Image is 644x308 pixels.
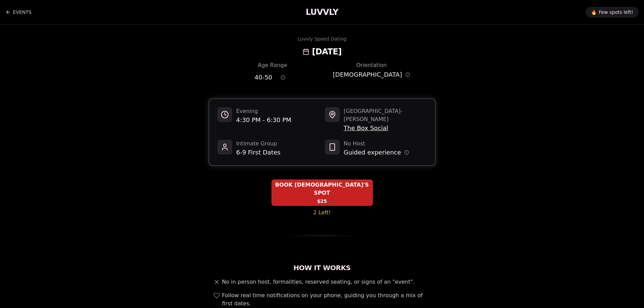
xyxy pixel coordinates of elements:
[234,61,311,69] div: Age Range
[255,73,272,82] span: 40 - 50
[297,35,346,42] div: Luvvly Speed Dating
[222,291,433,308] span: Follow real time notifications on your phone, guiding you through a mix of first dates.
[313,209,331,217] span: 2 Left!
[5,5,31,19] a: Back to events
[236,140,281,148] span: Intimate Group
[306,7,338,18] a: LUVVLY
[333,70,402,79] span: [DEMOGRAPHIC_DATA]
[222,278,415,286] span: No in person host, formalities, reserved seating, or signs of an "event".
[405,72,410,77] button: Orientation information
[344,107,427,123] span: [GEOGRAPHIC_DATA] - [PERSON_NAME]
[209,263,436,273] h2: How It Works
[344,123,427,133] span: The Box Social
[344,148,401,157] span: Guided experience
[333,61,410,69] div: Orientation
[271,181,373,197] span: BOOK [DEMOGRAPHIC_DATA]'S SPOT
[312,46,342,57] h2: [DATE]
[236,115,291,125] span: 4:30 PM - 6:30 PM
[344,140,409,148] span: No Host
[599,9,633,16] span: Few spots left!
[236,107,291,115] span: Evening
[236,148,281,157] span: 6-9 First Dates
[404,150,409,155] button: Host information
[591,9,597,16] span: 🔥
[276,70,290,85] button: Age range information
[317,198,327,205] span: $25
[271,180,373,206] button: BOOK QUEER WOMEN'S SPOT - 2 Left!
